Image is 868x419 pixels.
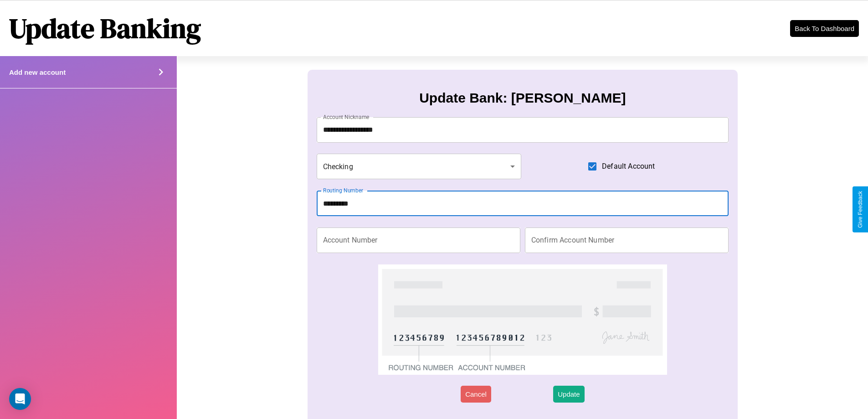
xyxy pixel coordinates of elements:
div: Checking [317,154,522,179]
h1: Update Banking [9,10,201,47]
h3: Update Bank: [PERSON_NAME] [419,90,626,106]
label: Routing Number [323,186,363,194]
img: check [378,264,667,375]
h4: Add new account [9,68,66,76]
button: Back To Dashboard [790,20,859,37]
button: Cancel [461,386,491,403]
label: Account Nickname [323,113,370,121]
span: Default Account [602,161,655,172]
button: Update [553,386,584,403]
div: Open Intercom Messenger [9,388,31,410]
div: Give Feedback [857,191,863,228]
